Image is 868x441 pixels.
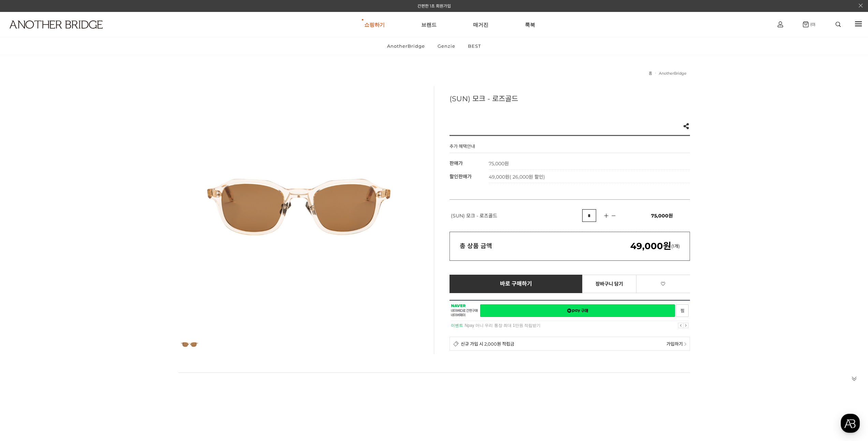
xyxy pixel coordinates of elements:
span: (1개) [630,243,680,249]
td: (SUN) 모크 - 로즈골드 [450,200,583,232]
a: 간편한 1초 회원가입 [417,3,451,9]
a: 새창 [480,304,675,317]
span: 신규 가입 시 2,000원 적립금 [461,340,514,347]
span: 홈 [21,226,26,232]
a: 대화 [45,216,88,233]
a: 브랜드 [421,12,437,37]
a: 매거진 [473,12,488,37]
span: 바로 구매하기 [500,281,532,287]
img: cart [803,21,809,27]
a: (0) [803,21,815,27]
a: AnotherBridge [381,37,431,55]
img: cart [778,21,783,27]
span: 설정 [105,226,114,232]
h3: (SUN) 모크 - 로즈골드 [450,93,690,103]
a: 신규 가입 시 2,000원 적립금 가입하기 [450,337,690,351]
a: 쇼핑하기 [364,12,385,37]
a: logo [3,20,134,45]
strong: 이벤트 [451,323,463,328]
a: 홈 [2,216,45,233]
img: detail_membership.png [453,341,459,347]
span: 할인판매가 [450,173,472,180]
a: 룩북 [525,12,535,37]
strong: 75,000원 [489,161,509,167]
a: 장바구니 담기 [582,275,636,293]
em: 49,000원 [630,241,671,252]
a: 설정 [88,216,131,233]
img: 수량감소 [609,213,618,219]
span: 판매가 [450,160,463,166]
img: logo [10,20,103,29]
span: 49,000원 [489,174,545,180]
h4: 추가 혜택안내 [450,143,475,153]
span: ( 26,000원 할인) [510,174,545,180]
a: 새창 [676,304,689,317]
img: 0fb6de1ec5d054aa3d121233c8226af3.jpg [178,86,419,326]
img: 0fb6de1ec5d054aa3d121233c8226af3.jpg [178,333,201,355]
a: AnotherBridge [659,71,687,76]
strong: 총 상품 금액 [460,242,492,250]
span: 가입하기 [666,340,683,347]
span: 대화 [62,227,71,232]
img: npay_sp_more.png [684,343,686,346]
span: 75,000원 [651,213,673,219]
a: Genzie [432,37,461,55]
a: BEST [462,37,487,55]
a: Npay 머니 우리 통장 최대 1만원 적립받기 [465,323,541,328]
a: 바로 구매하기 [450,275,583,293]
img: 수량증가 [601,212,611,219]
span: (0) [809,22,815,27]
img: search [836,22,841,27]
a: 홈 [649,71,652,76]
